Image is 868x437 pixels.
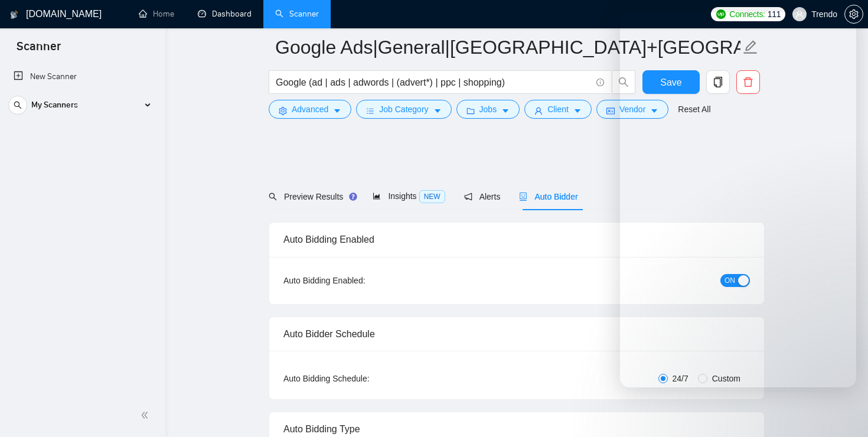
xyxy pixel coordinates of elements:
a: homeHome [139,9,174,19]
span: search [612,77,635,87]
span: Insights [373,191,445,201]
button: search [612,70,635,94]
span: user [795,10,804,18]
span: My Scanners [31,93,78,117]
span: search [269,193,277,201]
li: My Scanners [4,93,161,122]
input: Search Freelance Jobs... [276,75,591,90]
div: Tooltip anchor [348,191,358,202]
button: setting [844,5,863,24]
span: Client [547,103,569,116]
img: logo [10,5,18,24]
div: Auto Bidding Enabled [283,223,750,256]
a: dashboardDashboard [198,9,252,19]
div: Auto Bidding Enabled: [283,274,439,287]
span: Alerts [464,192,501,201]
button: folderJobscaret-down [456,100,520,119]
div: Auto Bidder Schedule [283,317,750,351]
a: searchScanner [275,9,319,19]
span: notification [464,193,472,201]
span: robot [519,193,527,201]
span: folder [466,106,475,115]
span: user [534,106,543,115]
div: Auto Bidding Schedule: [283,372,439,385]
img: upwork-logo.png [716,9,726,19]
span: caret-down [501,106,510,115]
span: Advanced [292,103,328,116]
li: New Scanner [4,65,161,89]
span: bars [366,106,374,115]
span: info-circle [596,79,604,86]
span: setting [279,106,287,115]
button: search [8,96,27,115]
span: caret-down [433,106,442,115]
span: Preview Results [269,192,354,201]
button: settingAdvancedcaret-down [269,100,351,119]
span: idcard [606,106,615,115]
span: NEW [419,190,445,203]
span: Auto Bidder [519,192,577,201]
input: Scanner name... [275,32,740,62]
span: double-left [141,409,152,421]
span: caret-down [333,106,341,115]
button: idcardVendorcaret-down [596,100,668,119]
span: Scanner [7,38,70,63]
span: Vendor [619,103,645,116]
span: search [9,101,27,109]
button: userClientcaret-down [524,100,592,119]
span: setting [845,9,863,19]
a: setting [844,9,863,19]
button: barsJob Categorycaret-down [356,100,451,119]
span: Connects: [729,8,765,21]
span: caret-down [573,106,582,115]
iframe: To enrich screen reader interactions, please activate Accessibility in Grammarly extension settings [828,397,856,425]
span: Job Category [379,103,428,116]
span: 111 [768,8,781,21]
span: area-chart [373,192,381,200]
iframe: To enrich screen reader interactions, please activate Accessibility in Grammarly extension settings [620,12,856,387]
a: New Scanner [14,65,151,89]
span: Jobs [479,103,497,116]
